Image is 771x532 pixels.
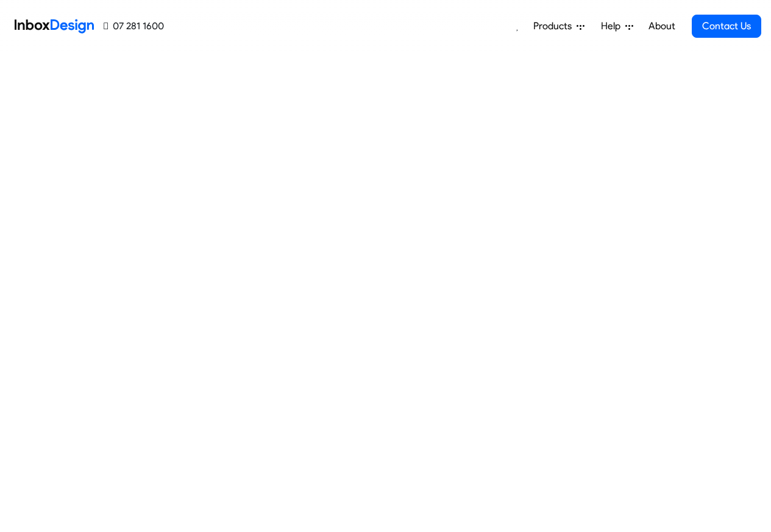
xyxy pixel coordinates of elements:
a: 07 281 1600 [104,19,164,34]
a: About [645,14,678,38]
a: Help [596,14,638,38]
a: Contact Us [692,15,761,38]
span: Products [533,19,577,34]
span: Help [601,19,625,34]
a: Products [528,14,589,38]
